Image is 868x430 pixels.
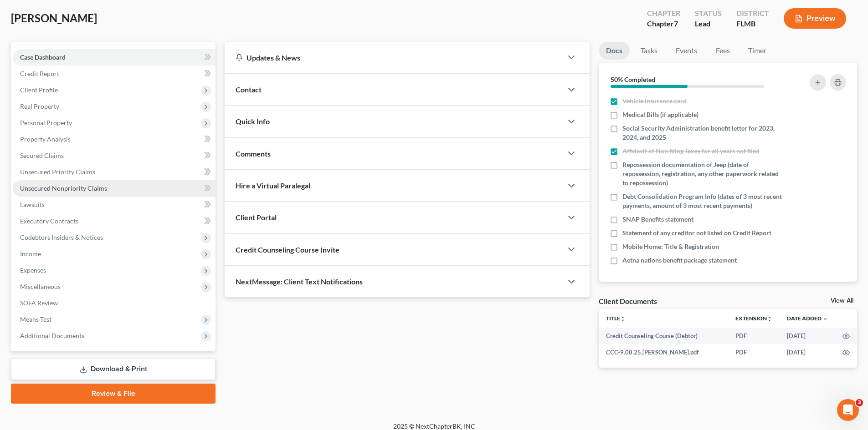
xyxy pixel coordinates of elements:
td: [DATE] [780,344,835,360]
span: Unsecured Nonpriority Claims [20,184,107,192]
div: District [736,8,769,19]
a: Case Dashboard [13,49,216,66]
span: Expenses [20,266,46,274]
iframe: Intercom live chat [837,399,859,421]
span: Medical Bills (if applicable) [622,110,699,119]
a: Timer [741,42,774,60]
div: Status [695,8,722,19]
strong: 50% Completed [611,76,655,83]
a: Docs [599,42,630,60]
span: Credit Counseling Course Invite [236,245,339,254]
td: Credit Counseling Course (Debtor) [599,328,728,344]
span: Unsecured Priority Claims [20,168,95,176]
a: SOFA Review [13,295,216,311]
span: NextMessage: Client Text Notifications [236,277,363,286]
i: unfold_more [620,316,626,322]
span: SNAP Benefits statement [622,215,693,224]
span: Credit Report [20,70,59,77]
div: Client Documents [599,296,657,306]
a: Titleunfold_more [606,315,626,322]
span: Income [20,250,41,258]
div: Chapter [647,8,680,19]
a: Secured Claims [13,147,216,164]
span: Real Property [20,102,59,110]
a: View All [831,298,853,304]
span: Debt Consolidation Program Info (dates of 3 most recent payments, amount of 3 most recent payments) [622,192,785,210]
span: Lawsuits [20,201,45,208]
span: Mobile Home: Title & Registration [622,242,719,251]
td: PDF [728,328,780,344]
span: Client Profile [20,86,58,94]
span: Personal Property [20,119,72,126]
span: Vehicle insurance card [622,96,687,106]
span: Case Dashboard [20,53,66,61]
td: [DATE] [780,328,835,344]
span: 3 [856,399,863,406]
span: Repossession documentation of Jeep (date of repossession, registration, any other paperwork relat... [622,160,785,187]
span: Contact [236,85,262,94]
i: expand_more [822,316,828,322]
span: Secured Claims [20,152,64,159]
i: unfold_more [767,316,772,322]
span: Hire a Virtual Paralegal [236,181,310,190]
div: Updates & News [236,53,551,62]
span: Statement of any creditor not listed on Credit Report [622,228,771,238]
a: Unsecured Priority Claims [13,164,216,180]
span: [PERSON_NAME] [11,11,97,25]
a: Property Analysis [13,131,216,147]
a: Fees [708,42,737,60]
td: PDF [728,344,780,360]
a: Unsecured Nonpriority Claims [13,180,216,197]
span: Affidavit of Non filing Taxes for all years not filed [622,147,760,156]
span: Comments [236,149,271,158]
a: Extensionunfold_more [735,315,772,322]
a: Credit Report [13,66,216,82]
span: Client Portal [236,213,277,222]
a: Download & Print [11,359,216,380]
a: Review & File [11,384,216,404]
span: Quick Info [236,117,270,126]
a: Events [668,42,704,60]
a: Date Added expand_more [787,315,828,322]
div: Lead [695,19,722,29]
button: Preview [784,8,846,29]
span: Codebtors Insiders & Notices [20,233,103,241]
a: Tasks [633,42,665,60]
div: FLMB [736,19,769,29]
span: SOFA Review [20,299,58,307]
td: CCC-9.08.25.[PERSON_NAME].pdf [599,344,728,360]
span: Miscellaneous [20,283,61,290]
a: Executory Contracts [13,213,216,229]
span: Additional Documents [20,332,84,339]
span: Aetna nations benefit package statement [622,256,737,265]
span: Means Test [20,315,51,323]
span: Property Analysis [20,135,71,143]
span: Social Security Administration benefit letter for 2023, 2024, and 2025 [622,124,785,142]
span: Executory Contracts [20,217,78,225]
div: Chapter [647,19,680,29]
a: Lawsuits [13,197,216,213]
span: 7 [674,19,678,28]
